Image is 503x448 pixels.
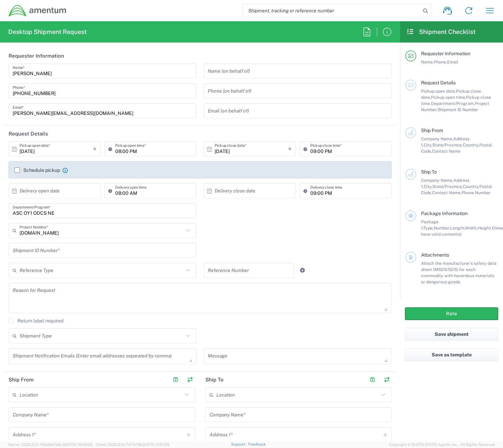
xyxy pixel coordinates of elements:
input: Shipment, tracking or reference number [243,4,421,17]
h2: Shipment Checklist [406,28,476,36]
span: City, [424,142,432,148]
span: Height, [478,225,492,231]
span: Attach the manufacturer’s safety data sheet (MSDS/SDS) for each commodity with hazardous material... [421,261,496,284]
span: Company Name, [421,178,453,183]
span: State/Province, [432,142,463,148]
span: Number, [434,225,450,231]
span: Ship To [421,169,437,175]
a: Support [231,442,248,446]
span: Length, [450,225,465,231]
h2: Requester Information [9,52,64,59]
span: Ship From [421,128,443,133]
span: Request Details [421,80,456,85]
button: Save as template [405,349,498,361]
span: Contact Name [432,149,460,154]
span: City, [424,184,432,189]
span: Copyright © [DATE]-[DATE] Agistix Inc., All Rights Reserved [389,441,495,448]
i: × [288,143,292,154]
i: × [93,143,97,154]
label: Return label required [9,318,63,323]
span: [DATE] 10:09:35 [65,443,93,447]
h2: Request Details [9,130,48,137]
span: Country, [463,142,479,148]
span: Shipment ID Number [438,107,478,112]
span: Server: 2025.21.0-769a9a7b8c3 [8,443,93,447]
span: Requester Information [421,51,470,56]
span: Package Information [421,211,468,216]
span: State/Province, [432,184,463,189]
span: Width, [465,225,478,231]
label: Schedule pickup [14,167,60,173]
span: Country, [463,184,479,189]
a: Add Reference [298,266,307,275]
span: Phone, [434,59,447,64]
span: Type, [423,225,434,231]
h2: Ship From [9,376,34,383]
h2: Ship To [205,376,224,383]
span: Attachments [421,252,449,258]
span: Department/Program, [431,101,475,106]
span: Client: 2025.21.0-7d7479b [96,443,169,447]
button: Save shipment [405,328,498,341]
span: [DATE] 11:37:29 [143,443,169,447]
button: Rate [405,307,498,320]
span: Name, [421,59,434,64]
span: Email [447,59,458,64]
img: dyncorp [8,4,67,17]
h2: Desktop Shipment Request [8,28,87,36]
span: Phone Number [462,190,491,195]
span: Company Name, [421,136,453,141]
a: Feedback [248,442,266,446]
span: Pickup open date, [421,89,456,94]
span: Package 1: [421,219,439,231]
span: Pickup open time, [431,95,466,100]
span: Contact Name, [432,190,462,195]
